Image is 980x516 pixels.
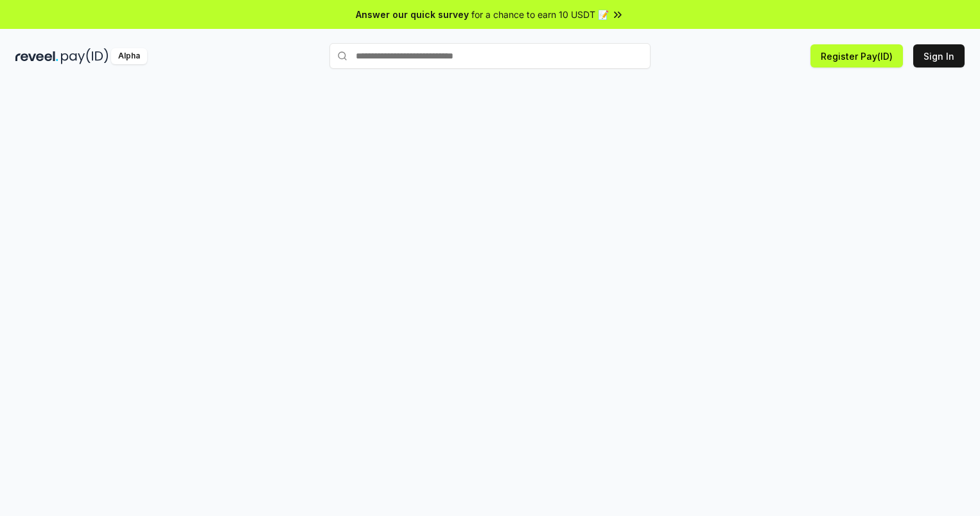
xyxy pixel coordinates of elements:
[15,48,58,64] img: reveel_dark
[810,44,903,67] button: Register Pay(ID)
[471,8,609,21] span: for a chance to earn 10 USDT 📝
[111,48,147,64] div: Alpha
[61,48,109,64] img: pay_id
[356,8,469,21] span: Answer our quick survey
[913,44,965,67] button: Sign In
